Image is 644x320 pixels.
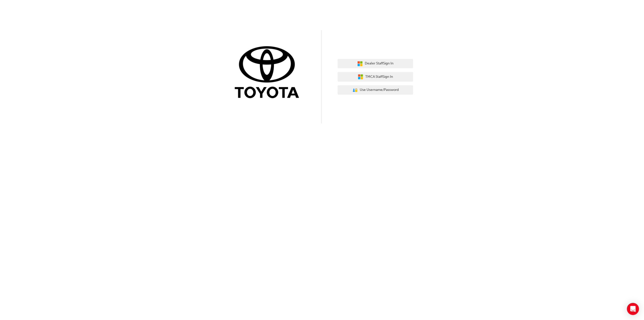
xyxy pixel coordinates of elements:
[231,45,306,101] img: Trak
[365,61,393,66] span: Dealer Staff Sign In
[338,85,413,95] button: Use Username/Password
[338,59,413,68] button: Dealer StaffSign In
[338,72,413,82] button: TMCA StaffSign In
[360,87,399,93] span: Use Username/Password
[627,303,639,315] div: Open Intercom Messenger
[365,74,393,80] span: TMCA Staff Sign In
